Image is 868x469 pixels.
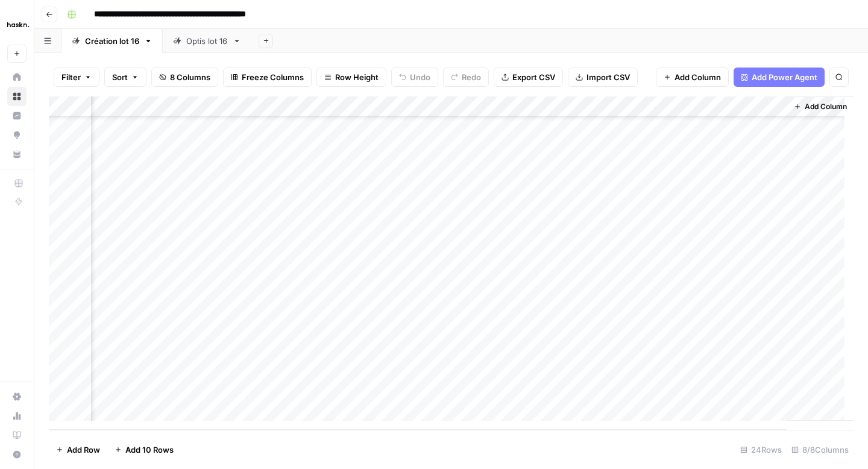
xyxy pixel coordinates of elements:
[462,71,481,83] span: Redo
[316,68,386,87] button: Row Height
[7,387,27,406] a: Settings
[787,440,854,459] div: 8/8 Columns
[61,71,81,83] span: Filter
[67,444,100,456] span: Add Row
[7,106,27,125] a: Insights
[7,125,27,145] a: Opportunities
[163,29,251,53] a: Optis lot 16
[112,71,128,83] span: Sort
[85,35,139,47] div: Création lot 16
[335,71,379,83] span: Row Height
[7,87,27,106] a: Browse
[61,29,163,53] a: Création lot 16
[656,68,729,87] button: Add Column
[7,145,27,164] a: Your Data
[186,35,228,47] div: Optis lot 16
[752,71,817,83] span: Add Power Agent
[391,68,438,87] button: Undo
[7,10,27,40] button: Workspace: Haskn
[49,440,107,459] button: Add Row
[107,440,181,459] button: Add 10 Rows
[410,71,430,83] span: Undo
[125,444,174,456] span: Add 10 Rows
[494,68,563,87] button: Export CSV
[223,68,312,87] button: Freeze Columns
[7,426,27,445] a: Learning Hub
[7,68,27,87] a: Home
[7,14,29,36] img: Haskn Logo
[568,68,638,87] button: Import CSV
[7,445,27,464] button: Help + Support
[443,68,489,87] button: Redo
[54,68,99,87] button: Filter
[675,71,721,83] span: Add Column
[805,101,847,112] span: Add Column
[734,68,825,87] button: Add Power Agent
[735,440,787,459] div: 24 Rows
[7,406,27,426] a: Usage
[242,71,304,83] span: Freeze Columns
[170,71,210,83] span: 8 Columns
[104,68,146,87] button: Sort
[587,71,630,83] span: Import CSV
[789,99,852,115] button: Add Column
[512,71,555,83] span: Export CSV
[151,68,218,87] button: 8 Columns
